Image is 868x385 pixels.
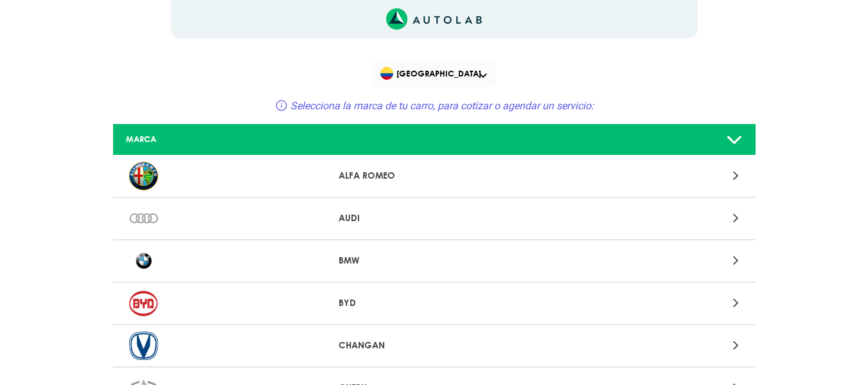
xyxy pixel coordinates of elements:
[373,59,496,87] div: Flag of COLOMBIA[GEOGRAPHIC_DATA]
[386,12,482,24] a: Link al sitio de autolab
[339,211,529,225] p: AUDI
[129,204,158,233] img: AUDI
[116,133,328,145] div: MARCA
[113,124,756,156] a: MARCA
[129,247,158,275] img: BMW
[380,64,490,82] span: [GEOGRAPHIC_DATA]
[129,289,158,318] img: BYD
[380,67,393,80] img: Flag of COLOMBIA
[290,100,594,112] span: Selecciona la marca de tu carro, para cotizar o agendar un servicio:
[129,162,158,190] img: ALFA ROMEO
[339,296,529,310] p: BYD
[339,339,529,352] p: CHANGAN
[129,332,158,360] img: CHANGAN
[339,254,529,267] p: BMW
[339,169,529,183] p: ALFA ROMEO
